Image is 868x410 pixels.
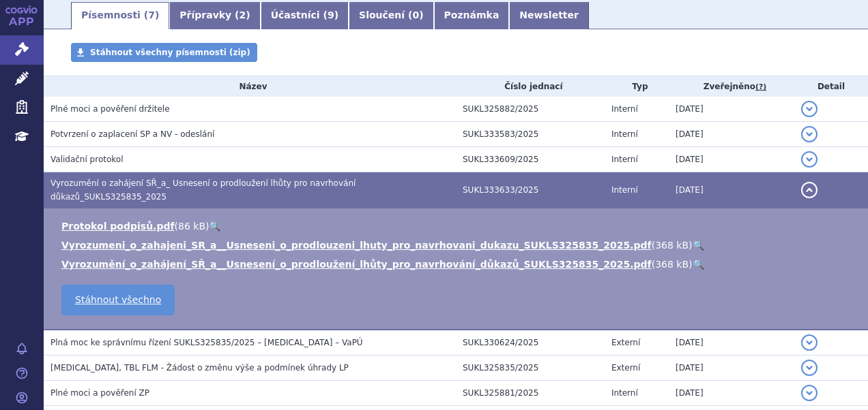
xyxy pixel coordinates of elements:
[209,221,220,232] a: 🔍
[611,104,638,114] span: Interní
[50,155,124,164] span: Validační protokol
[794,76,868,97] th: Detail
[605,76,669,97] th: Typ
[801,101,818,117] button: detail
[148,10,155,20] span: 7
[61,259,652,270] a: Vyrozumění_o_zahájení_SŘ_a__Usnesení_o_prodloužení_lhůty_pro_navrhování_důkazů_SUKLS325835_2025.pdf
[669,97,794,122] td: [DATE]
[801,182,818,198] button: detail
[456,356,605,381] td: SUKL325835/2025
[611,185,638,195] span: Interní
[801,360,818,376] button: detail
[50,104,170,114] span: Plné moci a pověření držitele
[801,334,818,351] button: detail
[669,147,794,172] td: [DATE]
[801,385,818,401] button: detail
[801,126,818,142] button: detail
[669,172,794,208] td: [DATE]
[456,172,605,208] td: SUKL333633/2025
[71,43,257,62] a: Stáhnout všechny písemnosti (zip)
[328,10,334,20] span: 9
[611,155,638,164] span: Interní
[611,129,638,139] span: Interní
[61,257,854,271] li: ( )
[456,381,605,406] td: SUKL325881/2025
[349,2,433,29] a: Sloučení (0)
[456,76,605,97] th: Číslo jednací
[669,122,794,147] td: [DATE]
[50,129,214,139] span: Potvrzení o zaplacení SP a NV - odeslání
[412,10,419,20] span: 0
[801,151,818,168] button: detail
[61,285,175,315] a: Stáhnout všechno
[50,178,356,202] span: Vyrozumění o zahájení SŘ_a_ Usnesení o prodloužení lhůty pro navrhování důkazů_SUKLS325835_2025
[456,122,605,147] td: SUKL333583/2025
[240,10,246,20] span: 2
[669,330,794,356] td: [DATE]
[655,259,689,270] span: 368 kB
[611,363,640,373] span: Externí
[50,388,149,398] span: Plné moci a pověření ZP
[178,221,205,232] span: 86 kB
[61,219,854,233] li: ( )
[456,97,605,122] td: SUKL325882/2025
[611,338,640,347] span: Externí
[61,238,854,252] li: ( )
[456,330,605,356] td: SUKL330624/2025
[90,48,250,57] span: Stáhnout všechny písemnosti (zip)
[755,82,766,92] abbr: (?)
[434,2,510,29] a: Poznámka
[61,221,175,232] a: Protokol podpisů.pdf
[50,363,349,373] span: JARDIANCE, TBL FLM - Žádost o změnu výše a podmínek úhrady LP
[611,388,638,398] span: Interní
[50,338,363,347] span: Plná moc ke správnímu řízení SUKLS325835/2025 – JARDIANCE – VaPÚ
[669,76,794,97] th: Zveřejněno
[44,76,456,97] th: Název
[61,240,652,251] a: Vyrozumeni_o_zahajeni_SR_a__Usneseni_o_prodlouzeni_lhuty_pro_navrhovani_dukazu_SUKLS325835_2025.pdf
[693,240,704,251] a: 🔍
[169,2,260,29] a: Přípravky (2)
[669,381,794,406] td: [DATE]
[71,2,169,29] a: Písemnosti (7)
[655,240,689,251] span: 368 kB
[693,259,704,270] a: 🔍
[669,356,794,381] td: [DATE]
[261,2,349,29] a: Účastníci (9)
[509,2,589,29] a: Newsletter
[456,147,605,172] td: SUKL333609/2025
